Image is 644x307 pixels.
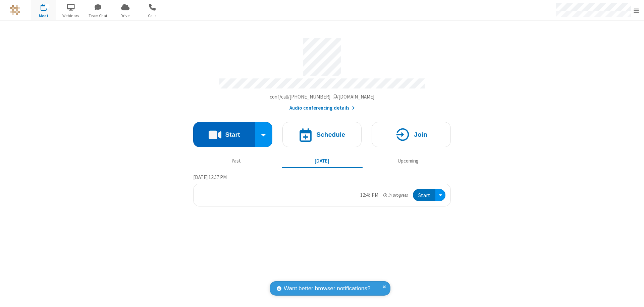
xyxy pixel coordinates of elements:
[193,33,451,112] section: Account details
[360,191,378,199] div: 12:45 PM
[270,93,375,101] button: Copy my meeting room linkCopy my meeting room link
[270,94,375,100] span: Copy my meeting room link
[413,189,435,201] button: Start
[196,155,277,167] button: Past
[225,131,240,138] h4: Start
[86,13,111,19] span: Team Chat
[10,5,20,15] img: QA Selenium DO NOT DELETE OR CHANGE
[193,122,255,147] button: Start
[140,13,165,19] span: Calls
[58,13,84,19] span: Webinars
[368,155,448,167] button: Upcoming
[435,189,445,201] div: Open menu
[372,122,451,147] button: Join
[627,290,639,302] iframe: Chat
[282,155,363,167] button: [DATE]
[282,122,362,147] button: Schedule
[316,131,345,138] h4: Schedule
[289,104,355,112] button: Audio conferencing details
[113,13,138,19] span: Drive
[31,13,56,19] span: Meet
[193,173,451,207] section: Today's Meetings
[383,192,408,198] em: in progress
[284,284,370,293] span: Want better browser notifications?
[255,122,273,147] div: Start conference options
[193,174,227,180] span: [DATE] 12:57 PM
[45,4,50,9] div: 1
[414,131,427,138] h4: Join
